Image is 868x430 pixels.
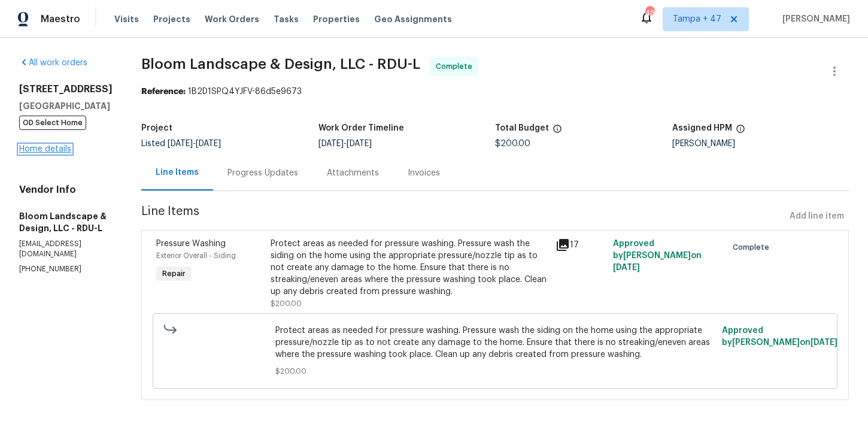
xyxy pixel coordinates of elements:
span: Complete [733,241,774,253]
h5: Bloom Landscape & Design, LLC - RDU-L [19,210,113,234]
div: 489 [645,7,654,19]
span: Properties [313,13,360,25]
span: [PERSON_NAME] [778,13,850,25]
span: The hpm assigned to this work order. [736,124,745,140]
span: Bloom Landscape & Design, LLC - RDU-L [141,57,420,71]
span: [DATE] [168,140,193,148]
div: Invoices [408,167,440,179]
span: Geo Assignments [374,13,452,25]
span: [DATE] [811,338,837,347]
div: 17 [556,238,605,252]
span: Tampa + 47 [673,13,721,25]
span: Visits [114,13,139,25]
div: Attachments [327,167,379,179]
span: Approved by [PERSON_NAME] on [613,240,702,272]
a: Home details [19,145,71,153]
span: Protect areas as needed for pressure washing. Pressure wash the siding on the home using the appr... [275,325,714,361]
span: $200.00 [271,300,302,307]
span: Line Items [141,205,785,228]
a: All work orders [19,59,87,67]
h5: Project [141,124,172,132]
span: Complete [436,60,477,72]
p: [PHONE_NUMBER] [19,264,113,274]
span: Listed [141,140,221,148]
b: Reference: [141,87,186,96]
span: Projects [153,13,190,25]
span: OD Select Home [19,116,86,130]
h5: Total Budget [495,124,549,132]
p: [EMAIL_ADDRESS][DOMAIN_NAME] [19,239,113,259]
h5: [GEOGRAPHIC_DATA] [19,100,113,112]
h5: Work Order Timeline [318,124,404,132]
h4: Vendor Info [19,184,113,196]
h2: [STREET_ADDRESS] [19,83,113,95]
span: [DATE] [196,140,221,148]
div: Line Items [156,166,199,178]
span: Tasks [274,15,299,23]
span: - [168,140,221,148]
span: [DATE] [613,264,640,272]
div: 1B2D1SPQ4YJFV-86d5e9673 [141,86,849,98]
span: Work Orders [205,13,259,25]
span: - [318,140,372,148]
span: Pressure Washing [156,240,226,248]
div: Protect areas as needed for pressure washing. Pressure wash the siding on the home using the appr... [271,238,549,298]
div: Progress Updates [227,167,298,179]
span: $200.00 [495,140,530,148]
span: The total cost of line items that have been proposed by Opendoor. This sum includes line items th... [553,124,562,140]
span: Exterior Overall - Siding [156,252,236,259]
span: Repair [157,268,190,280]
span: Maestro [41,13,80,25]
div: [PERSON_NAME] [672,140,849,148]
h5: Assigned HPM [672,124,732,132]
span: $200.00 [275,365,714,377]
span: Approved by [PERSON_NAME] on [722,326,837,347]
span: [DATE] [318,140,344,148]
span: [DATE] [347,140,372,148]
